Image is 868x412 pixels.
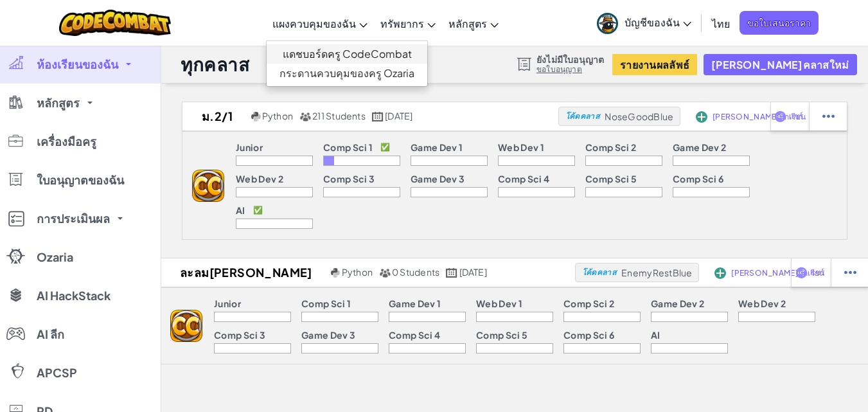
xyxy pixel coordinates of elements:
[712,17,730,30] span: ไทย
[181,52,249,76] h1: ทุกคลาส
[597,13,618,34] img: avatar
[161,263,328,282] h2: ละลม[PERSON_NAME]
[214,330,265,340] p: Comp Sci 3
[323,174,375,184] p: Comp Sci 3
[442,6,505,40] a: หลักสูตร
[740,11,819,35] a: ขอใบเสนอราคา
[374,6,442,40] a: ทรัพยากร
[389,330,440,340] p: Comp Sci 4
[170,310,202,342] img: logo
[585,174,637,184] p: Comp Sci 5
[192,170,224,202] img: logo
[251,112,261,121] img: python.png
[323,142,373,152] p: Comp Sci 1
[705,6,736,40] a: ไทย
[214,298,241,309] p: Junior
[714,267,726,279] img: IconAddStudents.svg
[585,142,636,152] p: Comp Sci 2
[379,268,391,278] img: MultipleUsers.png
[380,142,390,152] p: ✅
[789,112,804,120] span: แชร์
[565,112,599,120] span: โค้ดคลาส
[372,112,384,121] img: calendar.svg
[267,44,427,64] a: แดชบอร์ดครู CodeCombat
[731,269,824,277] span: [PERSON_NAME]นักเรียน
[476,330,527,340] p: Comp Sci 5
[563,330,614,340] p: Comp Sci 6
[342,266,373,278] span: Python
[37,213,110,224] span: การประเมินผล
[696,111,707,123] img: IconAddStudents.svg
[37,136,96,147] span: เครื่องมือครู
[236,174,283,184] p: Web Dev 2
[621,267,692,278] span: EnemyRestBlue
[536,64,605,75] a: ขอใบอนุญาต
[37,97,80,109] span: หลักสูตร
[299,112,311,121] img: MultipleUsers.png
[822,111,835,122] img: IconStudentEllipsis.svg
[389,298,441,309] p: Game Dev 1
[301,298,351,309] p: Comp Sci 1
[459,266,487,278] span: [DATE]
[582,269,616,276] span: โค้ดคลาส
[774,111,786,122] img: IconShare_Purple.svg
[236,142,263,152] p: Junior
[651,298,704,309] p: Game Dev 2
[498,174,549,184] p: Comp Sci 4
[331,268,341,278] img: python.png
[411,174,465,184] p: Game Dev 3
[795,267,808,278] img: IconShare_Purple.svg
[266,6,374,40] a: แผงควบคุมของฉัน
[713,113,806,121] span: [PERSON_NAME]นักเรียน
[498,142,544,152] p: Web Dev 1
[476,298,522,309] p: Web Dev 1
[312,110,366,121] span: 211 Students
[37,251,73,263] span: Ozaria
[385,110,412,121] span: [DATE]
[267,64,427,83] a: กระดานควบคุมของครู Ozaria
[704,54,856,75] button: [PERSON_NAME]คลาสใหม่
[37,290,111,301] span: AI HackStack
[411,142,463,152] p: Game Dev 1
[651,330,660,340] p: AI
[262,110,293,121] span: Python
[59,10,172,36] img: CodeCombat logo
[590,3,698,43] a: บัญชีของฉัน
[738,298,786,309] p: Web Dev 2
[37,58,118,70] span: ห้องเรียนของฉัน
[253,205,263,215] p: ✅
[446,268,457,278] img: calendar.svg
[605,111,673,122] span: NoseGoodBlue
[673,142,726,152] p: Game Dev 2
[380,17,424,30] span: ทรัพยากร
[810,269,825,276] span: แชร์
[161,263,575,282] a: ละลม[PERSON_NAME] Python 0 Students [DATE]
[37,174,124,186] span: ใบอนุญาตของฉัน
[301,330,355,340] p: Game Dev 3
[844,267,856,278] img: IconStudentEllipsis.svg
[612,54,697,75] button: รายงานผลลัพธ์
[448,17,487,30] span: หลักสูตร
[37,328,64,340] span: AI ลีก
[392,266,439,278] span: 0 Students
[182,107,248,126] h2: ม.2/1
[536,54,605,64] span: ยังไม่มีใบอนุญาต
[272,17,356,30] span: แผงควบคุมของฉัน
[673,174,723,184] p: Comp Sci 6
[182,107,558,126] a: ม.2/1 Python 211 Students [DATE]
[624,15,691,29] span: บัญชีของฉัน
[236,205,245,215] p: AI
[563,298,614,309] p: Comp Sci 2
